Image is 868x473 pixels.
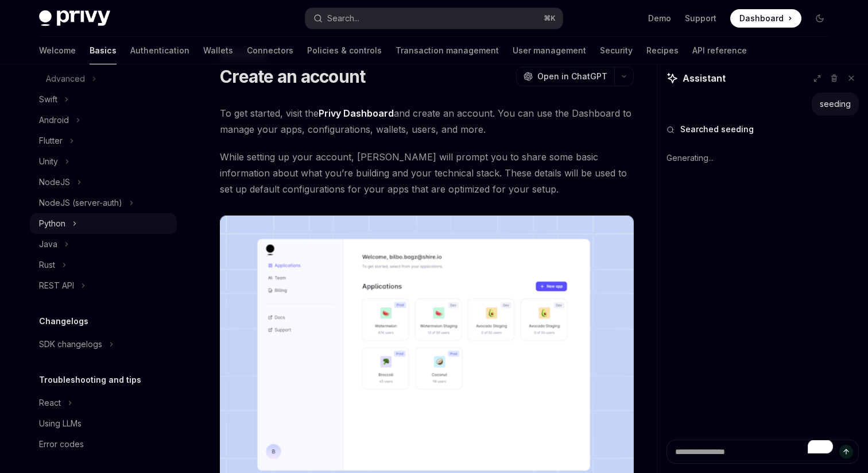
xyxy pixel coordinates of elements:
[30,130,177,151] button: Toggle Flutter section
[537,71,607,82] span: Open in ChatGPT
[685,13,716,24] a: Support
[30,193,177,213] button: Toggle NodeJS (server-auth) section
[30,110,177,130] button: Toggle Android section
[39,437,84,451] div: Error codes
[839,445,853,459] button: Send message
[39,237,57,251] div: Java
[39,155,58,168] div: Unity
[30,89,177,110] button: Toggle Swift section
[220,66,365,87] h1: Create an account
[90,37,117,64] a: Basics
[544,14,556,23] span: ⌘ K
[730,9,801,28] a: Dashboard
[39,175,70,189] div: NodeJS
[307,37,382,64] a: Policies & controls
[319,107,394,120] a: Privy Dashboard
[39,93,57,106] div: Swift
[683,71,726,85] span: Assistant
[692,37,747,64] a: API reference
[327,11,359,25] div: Search...
[516,67,614,86] button: Open in ChatGPT
[811,9,829,28] button: Toggle dark mode
[680,124,754,135] span: Searched seeding
[39,113,69,127] div: Android
[39,37,76,64] a: Welcome
[305,8,563,29] button: Open search
[247,37,293,64] a: Connectors
[39,373,141,387] h5: Troubleshooting and tips
[39,10,110,26] img: dark logo
[220,105,634,137] span: To get started, visit the and create an account. You can use the Dashboard to manage your apps, c...
[666,143,859,173] div: Generating...
[39,417,82,430] div: Using LLMs
[30,255,177,275] button: Toggle Rust section
[39,314,88,328] h5: Changelogs
[39,396,61,410] div: React
[39,196,122,210] div: NodeJS (server-auth)
[648,13,671,24] a: Demo
[39,258,55,272] div: Rust
[30,151,177,172] button: Toggle Unity section
[39,217,65,230] div: Python
[666,440,859,464] textarea: To enrich screen reader interactions, please activate Accessibility in Grammarly extension settings
[30,275,177,296] button: Toggle REST API section
[646,37,679,64] a: Recipes
[396,37,499,64] a: Transaction management
[30,434,177,455] a: Error codes
[600,37,633,64] a: Security
[30,413,177,434] a: Using LLMs
[39,279,74,293] div: REST API
[30,172,177,193] button: Toggle NodeJS section
[30,234,177,255] button: Toggle Java section
[30,393,177,413] button: Toggle React section
[513,37,586,64] a: User management
[130,37,189,64] a: Authentication
[39,337,102,351] div: SDK changelogs
[30,213,177,234] button: Toggle Python section
[30,334,177,355] button: Toggle SDK changelogs section
[39,134,63,148] div: Flutter
[203,37,233,64] a: Wallets
[739,13,784,24] span: Dashboard
[820,98,851,110] div: seeding
[666,124,859,135] button: Searched seeding
[220,149,634,197] span: While setting up your account, [PERSON_NAME] will prompt you to share some basic information abou...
